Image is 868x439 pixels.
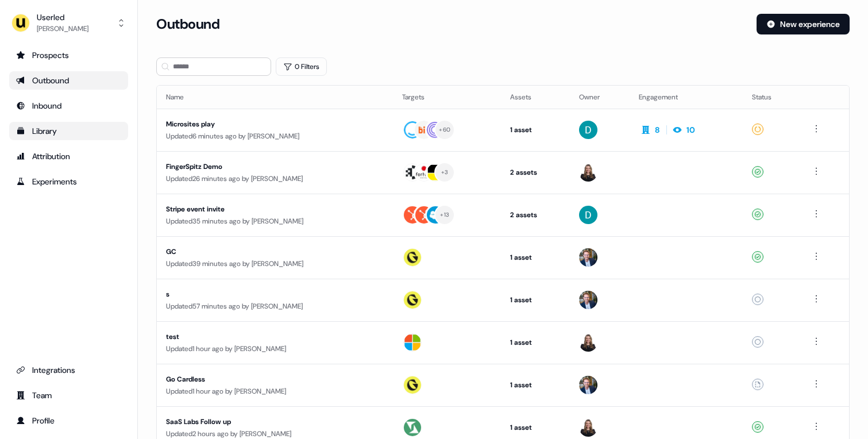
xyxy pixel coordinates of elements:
[37,23,88,34] div: [PERSON_NAME]
[166,215,384,227] div: Updated 35 minutes ago by [PERSON_NAME]
[9,122,128,140] a: Go to templates
[166,386,384,397] div: Updated 1 hour ago by [PERSON_NAME]
[501,86,570,109] th: Assets
[510,209,561,221] div: 2 assets
[579,418,597,437] img: Geneviève
[166,301,384,312] div: Updated 57 minutes ago by [PERSON_NAME]
[166,130,384,142] div: Updated 6 minutes ago by [PERSON_NAME]
[166,118,383,130] div: Microsites play
[579,333,597,352] img: Geneviève
[655,124,659,136] div: 8
[9,386,128,405] a: Go to team
[157,86,393,109] th: Name
[757,14,850,34] button: New experience
[510,252,561,263] div: 1 asset
[9,411,128,430] a: Go to profile
[510,337,561,348] div: 1 asset
[9,9,128,37] button: Userled[PERSON_NAME]
[9,46,128,64] a: Go to prospects
[579,248,597,267] img: Yann
[439,125,450,135] div: + 60
[441,167,449,178] div: + 3
[510,422,561,433] div: 1 asset
[579,121,597,139] img: David
[510,167,561,178] div: 2 assets
[579,291,597,309] img: Yann
[156,16,219,33] h3: Outbound
[9,361,128,379] a: Go to integrations
[166,416,383,428] div: SaaS Labs Follow up
[579,376,597,394] img: Yann
[276,57,327,76] button: 0 Filters
[166,258,384,269] div: Updated 39 minutes ago by [PERSON_NAME]
[166,246,383,257] div: GC
[440,210,449,220] div: + 13
[570,86,629,109] th: Owner
[510,124,561,136] div: 1 asset
[9,71,128,90] a: Go to outbound experience
[166,288,383,300] div: s
[743,86,800,109] th: Status
[16,100,121,111] div: Inbound
[9,172,128,191] a: Go to experiments
[9,97,128,115] a: Go to Inbound
[166,331,383,342] div: test
[166,203,383,215] div: Stripe event invite
[579,206,597,224] img: David
[510,294,561,306] div: 1 asset
[16,151,121,162] div: Attribution
[166,173,384,184] div: Updated 26 minutes ago by [PERSON_NAME]
[37,11,88,23] div: Userled
[686,124,695,136] div: 10
[510,379,561,391] div: 1 asset
[393,86,501,109] th: Targets
[16,364,121,376] div: Integrations
[16,415,121,426] div: Profile
[630,86,743,109] th: Engagement
[166,373,383,385] div: Go Cardless
[16,125,121,137] div: Library
[16,49,121,61] div: Prospects
[166,161,383,172] div: FingerSpitz Demo
[166,343,384,355] div: Updated 1 hour ago by [PERSON_NAME]
[579,163,597,182] img: Geneviève
[16,390,121,401] div: Team
[16,75,121,86] div: Outbound
[9,147,128,165] a: Go to attribution
[16,176,121,187] div: Experiments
